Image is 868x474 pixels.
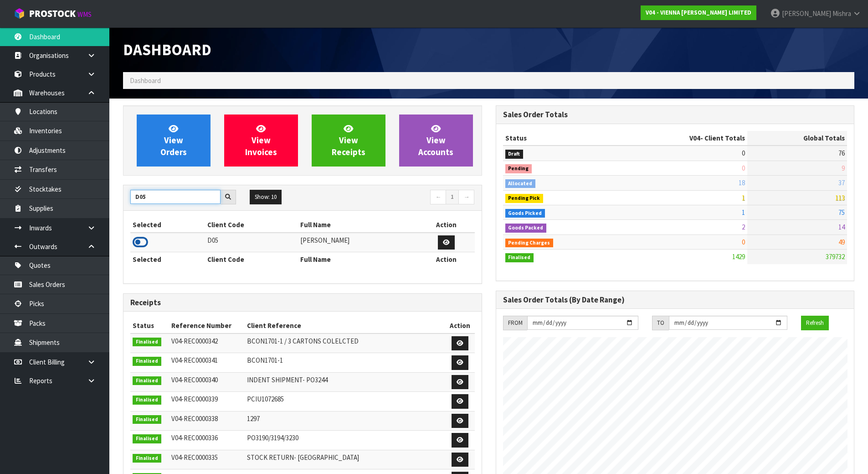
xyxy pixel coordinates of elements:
[205,252,298,267] th: Client Code
[801,316,829,330] button: Refresh
[171,356,218,365] span: V04-REC0000341
[617,131,747,146] th: - Client Totals
[247,337,359,345] span: BCON1701-1 / 3 CARTONS COLELCTED
[505,253,534,262] span: Finalised
[247,395,284,403] span: PCIU1072685
[123,40,211,59] span: Dashboard
[205,233,298,252] td: D05
[224,115,298,167] a: ViewInvoices
[646,9,751,16] strong: V04 - VIENNA [PERSON_NAME] LIMITED
[505,164,532,173] span: Pending
[503,296,847,304] h3: Sales Order Totals (By Date Range)
[399,115,473,167] a: ViewAccounts
[503,316,527,330] div: FROM
[250,190,282,204] button: Show: 10
[247,356,283,365] span: BCON1701-1
[171,453,218,462] span: V04-REC0000335
[742,223,745,231] span: 2
[245,123,277,157] span: View Invoices
[503,131,617,146] th: Status
[742,193,745,202] span: 1
[689,134,700,142] span: V04
[130,318,169,333] th: Status
[826,252,845,261] span: 379732
[14,8,25,19] img: cube-alt.png
[332,123,365,157] span: View Receipts
[505,179,536,188] span: Allocated
[742,208,745,217] span: 1
[171,337,218,345] span: V04-REC0000342
[171,375,218,384] span: V04-REC0000340
[445,318,474,333] th: Action
[446,190,459,204] a: 1
[298,218,419,232] th: Full Name
[130,218,205,232] th: Selected
[505,239,554,248] span: Pending Charges
[130,252,205,267] th: Selected
[838,238,845,246] span: 49
[835,193,845,202] span: 113
[133,396,161,405] span: Finalised
[133,357,161,366] span: Finalised
[247,375,328,384] span: INDENT SHIPMENT- PO3244
[418,218,474,232] th: Action
[247,433,298,442] span: PO3190/3194/3230
[505,224,547,233] span: Goods Packed
[742,164,745,172] span: 0
[505,209,545,218] span: Goods Picked
[205,218,298,232] th: Client Code
[832,9,851,18] span: Mishra
[171,395,218,403] span: V04-REC0000339
[245,318,446,333] th: Client Reference
[838,149,845,157] span: 76
[171,414,218,423] span: V04-REC0000338
[641,5,756,20] a: V04 - VIENNA [PERSON_NAME] LIMITED
[29,8,76,20] span: ProStock
[747,131,847,146] th: Global Totals
[505,150,524,159] span: Draft
[838,208,845,217] span: 75
[739,178,745,187] span: 18
[838,223,845,231] span: 14
[742,149,745,157] span: 0
[133,434,161,443] span: Finalised
[503,110,847,119] h3: Sales Order Totals
[418,252,474,267] th: Action
[842,164,845,172] span: 9
[309,190,475,206] nav: Page navigation
[505,194,544,203] span: Pending Pick
[298,252,419,267] th: Full Name
[312,115,385,167] a: ViewReceipts
[137,115,211,167] a: ViewOrders
[171,433,218,442] span: V04-REC0000336
[298,233,419,252] td: [PERSON_NAME]
[130,190,221,204] input: Search clients
[430,190,446,204] a: ←
[160,123,187,157] span: View Orders
[133,415,161,424] span: Finalised
[652,316,669,330] div: TO
[732,252,745,261] span: 1429
[418,123,453,157] span: View Accounts
[77,10,92,19] small: WMS
[133,376,161,385] span: Finalised
[133,454,161,463] span: Finalised
[169,318,245,333] th: Reference Number
[133,338,161,347] span: Finalised
[130,76,161,85] span: Dashboard
[782,9,831,18] span: [PERSON_NAME]
[838,178,845,187] span: 37
[742,238,745,246] span: 0
[247,453,359,462] span: STOCK RETURN- [GEOGRAPHIC_DATA]
[130,298,475,307] h3: Receipts
[458,190,474,204] a: →
[247,414,260,423] span: 1297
